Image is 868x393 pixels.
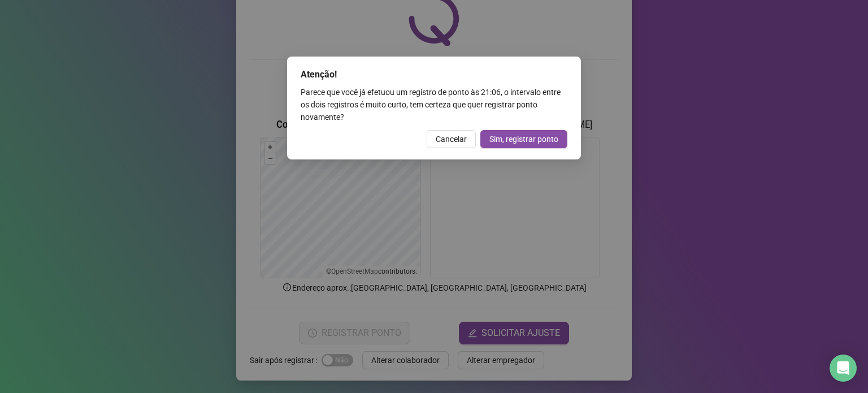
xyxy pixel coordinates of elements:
[480,130,567,148] button: Sim, registrar ponto
[489,133,558,145] span: Sim, registrar ponto
[436,133,467,145] span: Cancelar
[301,68,567,81] div: Atenção!
[301,86,567,123] div: Parece que você já efetuou um registro de ponto às 21:06 , o intervalo entre os dois registros é ...
[830,355,857,382] div: Open Intercom Messenger
[427,130,476,148] button: Cancelar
